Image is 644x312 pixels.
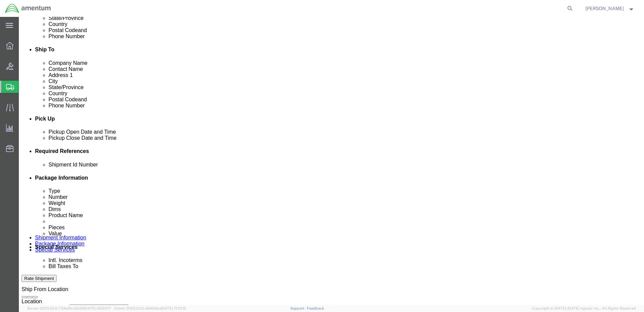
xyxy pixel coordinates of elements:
img: logo [5,3,51,14]
span: Server: 2025.20.0-734e5bc92d9 [27,306,111,310]
span: [DATE] 09:51:07 [84,306,111,310]
a: Feedback [307,306,324,310]
span: Client: 2025.20.0-e640dba [114,306,186,310]
span: Copyright © [DATE]-[DATE] Agistix Inc., All Rights Reserved [532,306,636,311]
span: [DATE] 17:21:12 [161,306,186,310]
button: [PERSON_NAME] [585,4,635,12]
span: Scott Meyers [585,5,624,12]
iframe: FS Legacy Container [19,17,644,305]
a: Support [290,306,307,310]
